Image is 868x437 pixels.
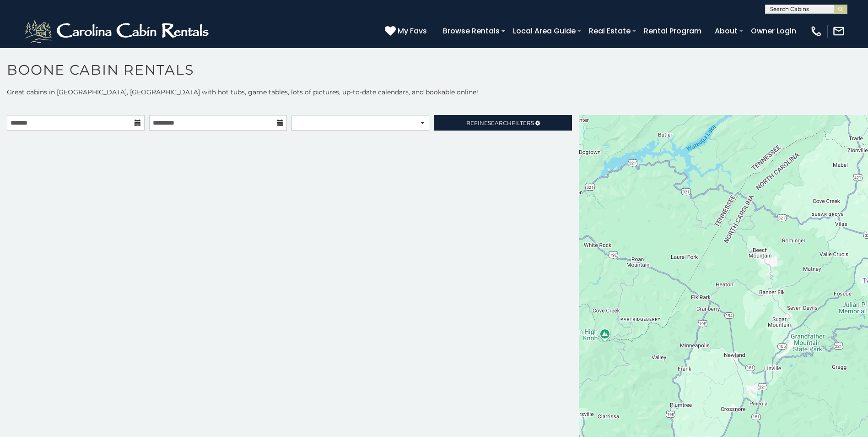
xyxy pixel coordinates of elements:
a: Local Area Guide [508,23,580,39]
a: Browse Rentals [438,23,504,39]
span: Refine Filters [466,120,534,126]
img: White-1-2.png [23,17,213,45]
a: Real Estate [584,23,635,39]
span: My Favs [398,25,427,37]
img: mail-regular-white.png [832,25,845,38]
img: phone-regular-white.png [810,25,823,38]
a: My Favs [385,25,429,37]
a: Owner Login [746,23,801,39]
a: About [710,23,742,39]
a: RefineSearchFilters [434,115,571,131]
a: Rental Program [639,23,706,39]
span: Search [488,120,512,126]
